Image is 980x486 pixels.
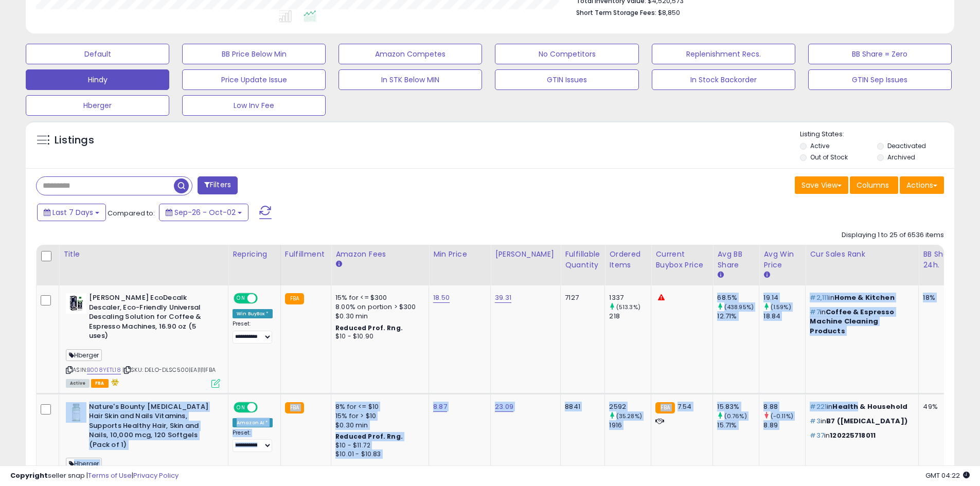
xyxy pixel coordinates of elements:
[66,349,102,361] span: Hberger
[433,293,450,303] a: 18.50
[285,249,327,260] div: Fulfillment
[335,432,403,441] b: Reduced Prof. Rng.
[565,293,597,302] div: 7127
[52,207,93,218] span: Last 7 Days
[235,403,247,411] span: ON
[495,293,511,303] a: 39.31
[285,402,304,413] small: FBA
[198,176,238,194] button: Filters
[652,44,795,64] button: Replenishment Recs.
[10,471,179,481] div: seller snap | |
[66,402,86,423] img: 41VHR1TpCqL._SL40_.jpg
[174,207,236,218] span: Sep-26 - Oct-02
[335,323,403,332] b: Reduced Prof. Rng.
[609,421,651,430] div: 1916
[652,69,795,90] button: In Stock Backorder
[887,153,915,161] label: Archived
[89,402,214,453] b: Nature's Bounty [MEDICAL_DATA] Hair Skin and Nails Vitamins, Supports Healthy Hair, Skin and Nail...
[182,69,326,90] button: Price Update Issue
[808,44,952,64] button: BB Share = Zero
[159,204,248,221] button: Sep-26 - Oct-02
[616,303,640,311] small: (513.3%)
[108,208,155,218] span: Compared to:
[335,332,421,341] div: $10 - $10.90
[10,471,48,480] strong: Copyright
[285,293,304,304] small: FBA
[63,249,224,260] div: Title
[433,249,486,260] div: Min Price
[335,302,421,312] div: 8.00% on portion > $300
[724,412,747,420] small: (0.76%)
[771,303,791,311] small: (1.59%)
[658,8,680,17] span: $8,850
[810,307,894,335] span: Coffee & Espresso Machine Cleaning Products
[609,312,651,321] div: 218
[810,249,914,260] div: Cur Sales Rank
[717,271,723,280] small: Avg BB Share.
[335,312,421,321] div: $0.30 min
[182,95,326,116] button: Low Inv Fee
[256,294,273,303] span: OFF
[830,430,876,440] span: 120225718011
[87,366,121,374] a: B008YETL18
[256,403,273,411] span: OFF
[88,471,132,480] a: Terms of Use
[565,402,597,411] div: 8841
[133,471,179,480] a: Privacy Policy
[724,303,754,311] small: (438.95%)
[335,421,421,430] div: $0.30 min
[335,293,421,302] div: 15% for <= $300
[495,402,513,412] a: 23.09
[122,366,216,374] span: | SKU: DELO-DLSC500|EA|1|1|FBA
[717,312,759,321] div: 12.71%
[91,379,109,388] span: FBA
[771,412,793,420] small: (-0.11%)
[678,402,692,411] span: 7.54
[923,249,960,271] div: BB Share 24h.
[810,293,828,302] span: #2,111
[810,417,911,426] p: in
[832,402,907,411] span: Health & Household
[925,471,970,480] span: 2025-10-10 04:22 GMT
[655,402,674,413] small: FBA
[233,418,273,427] div: Amazon AI *
[795,176,848,194] button: Save View
[857,180,889,190] span: Columns
[26,44,169,64] button: Default
[717,293,759,302] div: 68.5%
[609,293,651,302] div: 1337
[923,402,957,411] div: 49%
[433,402,447,412] a: 8.87
[335,411,421,421] div: 15% for > $10
[763,402,805,411] div: 8.88
[810,402,911,411] p: in
[826,416,907,426] span: B7 ([MEDICAL_DATA])
[338,69,482,90] button: In STK Below MIN
[233,309,273,318] div: Win BuyBox *
[763,249,801,271] div: Avg Win Price
[495,249,556,260] div: [PERSON_NAME]
[763,312,805,321] div: 18.84
[808,69,952,90] button: GTIN Sep Issues
[834,293,895,302] span: Home & Kitchen
[810,431,911,440] p: in
[335,402,421,411] div: 8% for <= $10
[495,69,638,90] button: GTIN Issues
[26,95,169,116] button: Hberger
[335,249,424,260] div: Amazon Fees
[842,230,944,240] div: Displaying 1 to 25 of 6536 items
[810,416,820,426] span: #3
[717,402,759,411] div: 15.83%
[655,249,708,271] div: Current Buybox Price
[335,450,421,459] div: $10.01 - $10.83
[576,8,656,17] b: Short Term Storage Fees:
[335,441,421,450] div: $10 - $11.72
[109,379,119,386] i: hazardous material
[609,249,647,271] div: Ordered Items
[810,141,829,150] label: Active
[26,69,169,90] button: Hindy
[887,141,926,150] label: Deactivated
[338,44,482,64] button: Amazon Competes
[800,130,954,139] p: Listing States:
[609,402,651,411] div: 2592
